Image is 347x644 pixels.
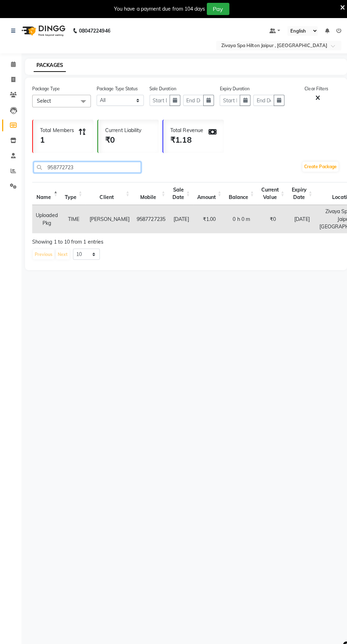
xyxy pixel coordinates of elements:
th: Current Value: activate to sort column ascending [255,180,285,203]
a: PACKAGES [33,58,65,71]
td: [DATE] [285,203,313,231]
button: Pay [205,3,227,15]
div: 1 [40,133,73,144]
img: logo [18,21,67,40]
label: Clear Filters [301,85,325,91]
input: End Date [181,94,201,105]
div: Current Liability [104,125,140,133]
td: 0 h 0 m [223,203,255,231]
th: Client: activate to sort column ascending [85,180,132,203]
div: Showing 1 to 10 from 1 entries [32,236,336,243]
input: Search by customer or mobile [33,160,140,171]
label: Sale Duration [148,85,175,91]
td: [PERSON_NAME] [85,203,132,231]
label: Package Type Status [96,85,136,91]
button: Next [55,247,69,257]
td: 9587727235 [132,203,167,231]
th: Name: activate to sort column descending [32,180,61,203]
div: Total Members [40,125,73,133]
td: ₹1.00 [192,203,223,231]
span: Select [36,97,51,103]
div: ₹0 [104,133,140,144]
th: Mobile: activate to sort column ascending [132,180,167,203]
a: Create Package [299,160,335,170]
input: Start Date [217,94,238,105]
th: Type: activate to sort column ascending [61,180,85,203]
td: [DATE] [167,203,192,231]
label: Expiry Duration [217,85,247,91]
b: 08047224946 [78,21,109,40]
div: ₹1.18 [169,133,201,144]
th: Expiry Date: activate to sort column ascending [285,180,313,203]
input: End Date [251,94,271,105]
th: Balance: activate to sort column ascending [223,180,255,203]
td: Uploaded Pkg [32,203,61,231]
div: You have a payment due from 104 days [113,5,203,13]
input: Start Date [148,94,168,105]
div: Total Revenue [169,125,201,133]
th: Sale Date: activate to sort column ascending [167,180,192,203]
td: ₹0 [255,203,285,231]
button: Previous [33,247,54,257]
label: Package Type [32,85,59,91]
td: TIME [61,203,85,231]
th: Amount: activate to sort column ascending [192,180,223,203]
